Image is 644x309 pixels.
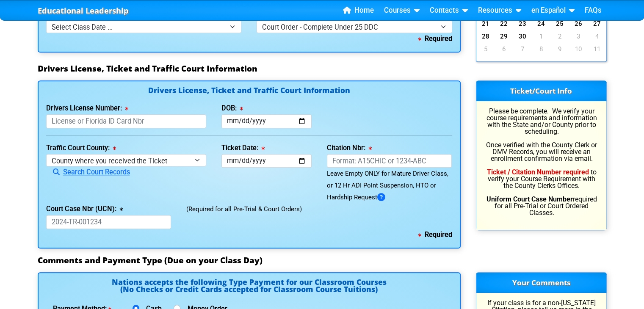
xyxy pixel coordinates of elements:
h3: Comments and Payment Type (Due on your Class Day) [38,255,607,265]
a: Contacts [426,4,471,17]
b: Required [418,231,452,239]
a: 22 [495,19,513,28]
a: 28 [476,32,495,41]
div: Leave Empty ONLY for Mature Driver Class, or 12 Hr ADI Point Suspension, HTO or Hardship Request [327,168,452,203]
label: Citation Nbr: [327,145,372,152]
a: 10 [569,45,588,53]
h3: Drivers License, Ticket and Traffic Court Information [38,63,607,74]
a: Search Court Records [46,168,130,176]
a: 25 [550,19,569,28]
a: 30 [513,32,532,41]
a: 11 [588,45,606,53]
a: 23 [513,19,532,28]
a: Courses [381,4,423,17]
a: 8 [532,45,550,53]
label: Ticket Date: [221,145,265,152]
a: 29 [495,32,513,41]
a: 24 [532,19,550,28]
a: 4 [588,32,606,41]
a: 2 [550,32,569,41]
a: FAQs [581,4,605,17]
label: Court Case Nbr (UCN): [46,206,123,212]
a: 6 [495,45,513,53]
input: Format: A15CHIC or 1234-ABC [327,154,452,168]
b: Uniform Court Case Number [486,195,573,203]
div: (Required for all Pre-Trial & Court Orders) [179,203,459,229]
a: 1 [532,32,550,41]
a: 3 [569,32,588,41]
label: Drivers License Number: [46,105,128,112]
a: 5 [476,45,495,53]
label: Traffic Court County: [46,145,116,152]
b: Required [418,35,452,43]
label: DOB: [221,105,243,112]
a: en Español [528,4,578,17]
h3: Your Comments [476,273,606,293]
h4: Drivers License, Ticket and Traffic Court Information [46,87,452,96]
a: 9 [550,45,569,53]
b: Ticket / Citation Number required [487,168,589,176]
input: mm/dd/yyyy [221,114,312,128]
a: 21 [476,19,495,28]
a: Educational Leadership [38,4,129,18]
input: mm/dd/yyyy [221,154,312,168]
a: 27 [588,19,606,28]
a: Resources [475,4,525,17]
a: 26 [569,19,588,28]
p: Please be complete. We verify your course requirements and information with the State and/or Coun... [484,108,599,216]
a: 7 [513,45,532,53]
h3: Ticket/Court Info [476,81,606,101]
input: License or Florida ID Card Nbr [46,114,207,128]
h4: Nations accepts the following Type Payment for our Classroom Courses (No Checks or Credit Cards a... [46,279,452,296]
input: 2024-TR-001234 [46,215,171,229]
a: Home [340,4,377,17]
